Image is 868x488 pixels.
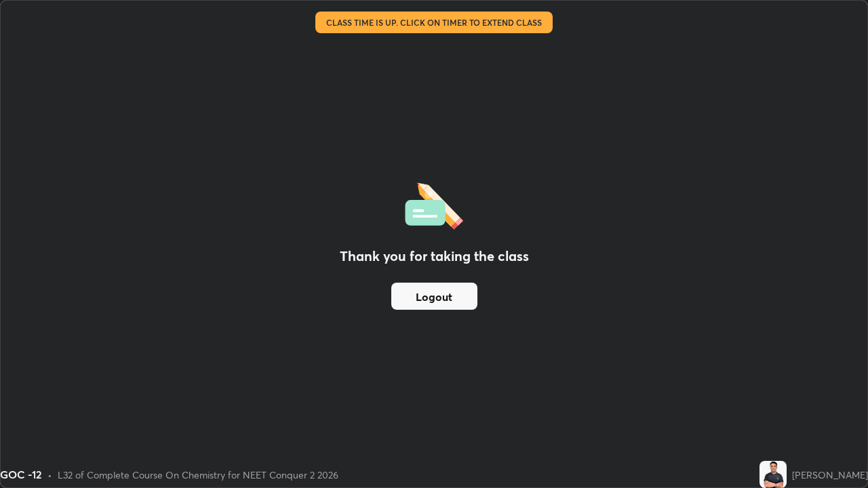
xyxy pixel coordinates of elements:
[47,468,52,482] div: •
[405,178,463,230] img: offlineFeedback.1438e8b3.svg
[58,468,338,482] div: L32 of Complete Course On Chemistry for NEET Conquer 2 2026
[792,468,868,482] div: [PERSON_NAME]
[391,283,477,310] button: Logout
[759,461,787,488] img: cdd11cb0ff7c41cdbf678b0cfeb7474b.jpg
[340,246,529,266] h2: Thank you for taking the class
